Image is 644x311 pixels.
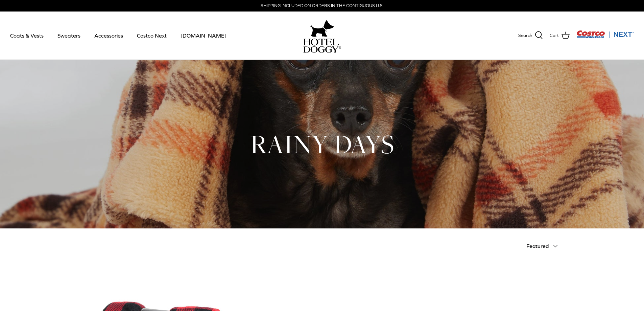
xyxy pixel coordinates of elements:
[310,18,334,39] img: hoteldoggy.com
[550,31,570,40] a: Cart
[51,24,87,47] a: Sweaters
[131,24,173,47] a: Costco Next
[576,30,634,39] img: Costco Next
[518,32,532,39] span: Search
[550,32,559,39] span: Cart
[174,24,233,47] a: [DOMAIN_NAME]
[303,39,341,53] img: hoteldoggycom
[518,31,543,40] a: Search
[526,243,549,249] span: Featured
[576,35,634,40] a: Visit Costco Next
[88,24,129,47] a: Accessories
[82,128,562,161] h1: RAINY DAYS
[303,18,341,53] a: hoteldoggy.com hoteldoggycom
[526,239,562,253] button: Featured
[4,24,50,47] a: Coats & Vests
